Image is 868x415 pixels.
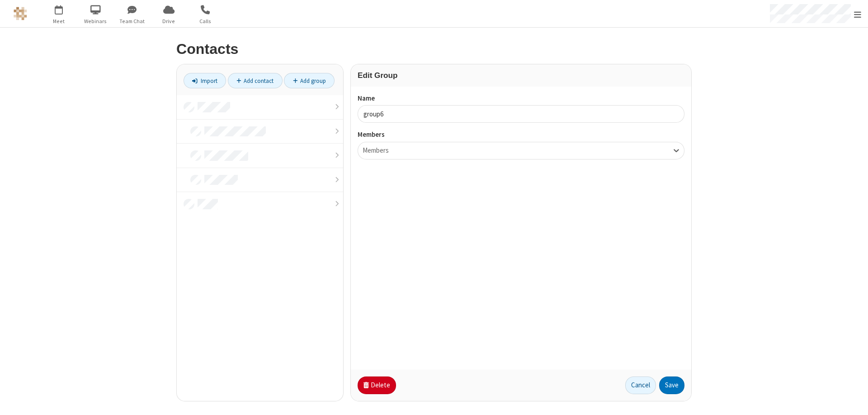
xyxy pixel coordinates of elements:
a: Add contact [228,73,283,88]
h2: Contacts [176,41,692,57]
span: Team Chat [115,17,149,25]
img: QA Selenium DO NOT DELETE OR CHANGE [14,7,27,20]
span: Drive [152,17,186,25]
input: Name [358,105,684,123]
a: Add group [284,73,335,88]
label: Members [358,130,684,140]
a: Import [184,73,226,88]
a: Cancel [625,376,656,395]
h3: Edit Group [358,71,684,80]
button: Delete [358,376,396,395]
span: Webinars [79,17,113,25]
span: Meet [42,17,76,25]
div: Members [363,145,394,156]
label: Name [358,93,684,104]
button: Save [659,376,684,395]
span: Calls [189,17,222,25]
